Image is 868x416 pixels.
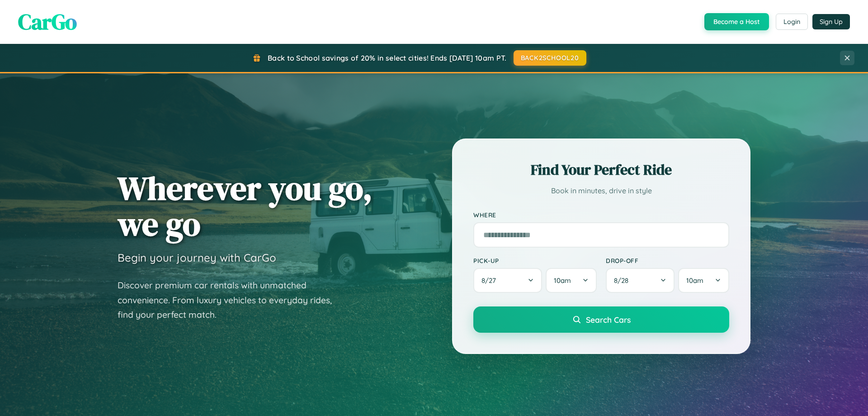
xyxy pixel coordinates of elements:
span: Search Cars [586,315,631,325]
h2: Find Your Perfect Ride [473,160,729,180]
span: 8 / 27 [481,276,500,285]
h1: Wherever you go, we go [118,170,373,242]
label: Where [473,211,729,219]
span: 8 / 28 [614,276,633,285]
button: Login [776,14,808,30]
button: 10am [678,268,729,293]
button: 8/27 [473,268,542,293]
h3: Begin your journey with CarGo [118,251,276,264]
span: CarGo [18,7,77,37]
p: Book in minutes, drive in style [473,184,729,197]
button: 8/28 [606,268,675,293]
label: Pick-up [473,257,597,264]
span: 10am [554,276,571,285]
span: Back to School savings of 20% in select cities! Ends [DATE] 10am PT. [268,53,506,62]
button: Become a Host [704,13,769,30]
button: Search Cars [473,306,729,333]
button: BACK2SCHOOL20 [514,50,586,66]
p: Discover premium car rentals with unmatched convenience. From luxury vehicles to everyday rides, ... [118,278,344,322]
button: 10am [546,268,597,293]
label: Drop-off [606,257,729,264]
span: 10am [686,276,703,285]
button: Sign Up [812,14,850,29]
